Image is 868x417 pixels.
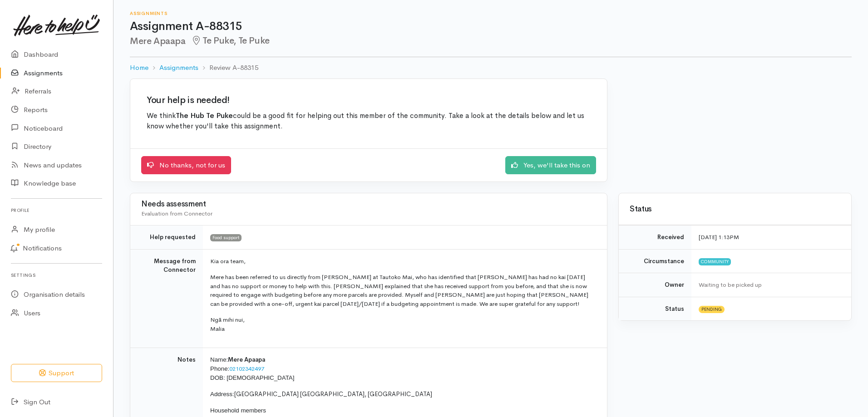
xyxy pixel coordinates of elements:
[198,63,258,73] li: Review A-88315
[619,249,691,273] td: Circumstance
[191,35,270,46] span: Te Puke, Te Puke
[699,280,840,289] div: Waiting to be picked up
[505,156,596,175] a: Yes, we'll take this on
[699,306,725,313] span: Pending
[619,226,691,250] td: Received
[229,365,264,373] a: 02102342497
[699,258,731,265] span: Community
[619,297,691,320] td: Status
[130,226,203,250] td: Help requested
[619,273,691,297] td: Owner
[11,204,102,216] h6: Profile
[141,156,231,175] a: No thanks, not for us
[130,11,852,16] h6: Assignments
[176,111,233,120] b: The Hub Te Puke
[210,365,229,372] span: Phone:
[130,249,203,348] td: Message from Connector
[234,390,432,398] span: [GEOGRAPHIC_DATA] [GEOGRAPHIC_DATA], [GEOGRAPHIC_DATA]
[210,374,294,381] span: DOB: [DEMOGRAPHIC_DATA]
[630,205,840,214] h3: Status
[210,257,596,266] p: Kia ora team,
[130,57,852,78] nav: breadcrumb
[210,391,234,397] span: Address:
[11,269,102,281] h6: Settings
[699,233,739,241] time: [DATE] 1:13PM
[147,111,591,132] p: We think could be a good fit for helping out this member of the community. Take a look at the det...
[210,315,596,333] p: Ngā mihi nui, Malia
[210,273,596,308] p: Mere has been referred to us directly from [PERSON_NAME] at Tautoko Mai, who has identified that ...
[141,210,212,217] span: Evaluation from Connector
[210,356,228,363] span: Name:
[130,36,852,46] h2: Mere Apaapa
[130,20,852,33] h1: Assignment A-88315
[11,364,102,383] button: Support
[228,356,265,363] span: Mere Apaapa
[159,63,198,73] a: Assignments
[141,200,596,209] h3: Needs assessment
[210,234,242,241] span: Food support
[147,95,591,105] h2: Your help is needed!
[130,63,148,73] a: Home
